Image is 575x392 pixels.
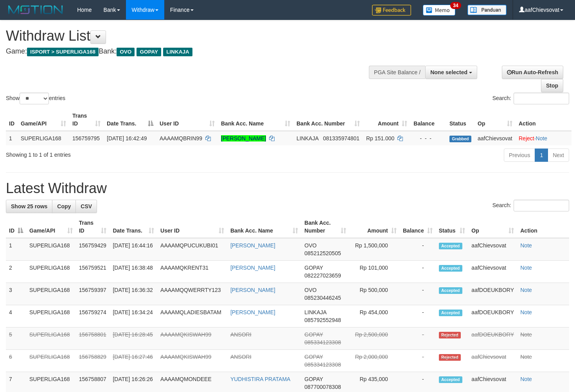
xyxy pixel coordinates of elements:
[110,216,157,238] th: Date Trans.: activate to sort column ascending
[304,250,341,256] span: Copy 085212520505 to clipboard
[449,136,471,142] span: Grabbed
[157,238,227,261] td: AAAAMQPUCUKUBI01
[27,48,99,56] span: ISPORT > SUPERLIGA168
[474,109,516,131] th: Op: activate to sort column ascending
[6,181,569,196] h1: Latest Withdraw
[439,265,462,272] span: Accepted
[519,135,534,141] a: Reject
[163,48,192,56] span: LINKAJA
[467,5,507,15] img: panduan.png
[110,305,157,328] td: [DATE] 16:34:24
[6,238,26,261] td: 1
[349,305,400,328] td: Rp 454,000
[6,148,234,159] div: Showing 1 to 1 of 1 entries
[104,109,156,131] th: Date Trans.: activate to sort column descending
[400,328,436,350] td: -
[81,203,92,209] span: CSV
[6,350,26,372] td: 6
[502,66,563,79] a: Run Auto-Refresh
[425,66,477,79] button: None selected
[468,216,517,238] th: Op: activate to sort column ascending
[72,135,100,141] span: 156759795
[11,203,47,209] span: Show 25 rows
[349,238,400,261] td: Rp 1,500,000
[6,216,26,238] th: ID: activate to sort column descending
[107,135,147,141] span: [DATE] 16:42:49
[304,376,323,382] span: GOPAY
[304,331,323,338] span: GOPAY
[349,283,400,305] td: Rp 500,000
[520,265,532,271] a: Note
[304,354,323,360] span: GOPAY
[304,295,341,301] span: Copy 085230446245 to clipboard
[349,350,400,372] td: Rp 2,000,000
[349,216,400,238] th: Amount: activate to sort column ascending
[304,317,341,323] span: Copy 085792552948 to clipboard
[535,149,548,162] a: 1
[520,376,532,382] a: Note
[323,135,359,141] span: Copy 081335974801 to clipboard
[516,109,571,131] th: Action
[520,242,532,249] a: Note
[157,261,227,283] td: AAAAMQKRENT31
[514,200,569,211] input: Search:
[26,261,76,283] td: SUPERLIGA168
[160,135,202,141] span: AAAAMQBRIN99
[304,265,323,271] span: GOPAY
[6,109,18,131] th: ID
[20,93,49,104] select: Showentries
[157,350,227,372] td: AAAAMQKISWAH99
[26,216,76,238] th: Game/API: activate to sort column ascending
[26,328,76,350] td: SUPERLIGA168
[430,69,467,75] span: None selected
[349,261,400,283] td: Rp 101,000
[468,305,517,328] td: aafDOEUKBORY
[492,93,569,104] label: Search:
[468,261,517,283] td: aafChievsovat
[304,309,326,315] span: LINKAJA
[230,242,275,249] a: [PERSON_NAME]
[439,287,462,294] span: Accepted
[446,109,474,131] th: Status
[520,331,532,338] a: Note
[400,216,436,238] th: Balance: activate to sort column ascending
[76,350,110,372] td: 156758829
[372,5,411,16] img: Feedback.jpg
[436,216,469,238] th: Status: activate to sort column ascending
[69,109,104,131] th: Trans ID: activate to sort column ascending
[301,216,349,238] th: Bank Acc. Number: activate to sort column ascending
[423,5,456,16] img: Button%20Memo.svg
[520,354,532,360] a: Note
[541,79,563,92] a: Stop
[548,149,569,162] a: Next
[6,28,376,44] h1: Withdraw List
[230,354,252,360] a: ANSORI
[439,243,462,249] span: Accepted
[450,2,461,9] span: 34
[6,48,376,55] h4: Game: Bank:
[6,4,65,16] img: MOTION_logo.png
[157,283,227,305] td: AAAAMQQWERRTY123
[516,131,571,145] td: ·
[26,305,76,328] td: SUPERLIGA168
[6,283,26,305] td: 3
[157,305,227,328] td: AAAAMQLADIESBATAM
[439,354,461,361] span: Rejected
[536,135,548,141] a: Note
[439,376,462,383] span: Accepted
[26,238,76,261] td: SUPERLIGA168
[157,216,227,238] th: User ID: activate to sort column ascending
[6,93,65,104] label: Show entries
[230,376,291,382] a: YUDHISTIRA PRATAMA
[221,135,266,141] a: [PERSON_NAME]
[349,328,400,350] td: Rp 2,500,000
[76,283,110,305] td: 156759397
[363,109,410,131] th: Amount: activate to sort column ascending
[439,310,462,316] span: Accepted
[293,109,363,131] th: Bank Acc. Number: activate to sort column ascending
[304,384,341,390] span: Copy 087700078308 to clipboard
[400,238,436,261] td: -
[76,238,110,261] td: 156759429
[6,131,18,145] td: 1
[6,261,26,283] td: 2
